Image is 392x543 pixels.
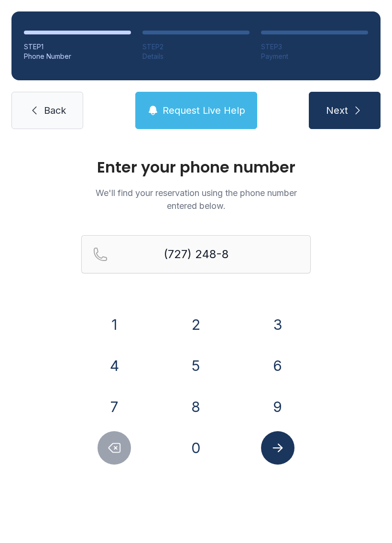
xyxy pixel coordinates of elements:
button: Submit lookup form [261,431,294,465]
button: 3 [261,308,294,341]
button: 5 [179,349,213,382]
button: 8 [179,390,213,424]
h1: Enter your phone number [81,160,311,175]
span: Back [44,104,66,117]
input: Reservation phone number [81,235,311,273]
button: 0 [179,431,213,465]
div: Details [142,52,250,61]
button: 9 [261,390,294,424]
span: Next [326,104,348,117]
div: Payment [261,52,368,61]
button: 6 [261,349,294,382]
button: 2 [179,308,213,341]
p: We'll find your reservation using the phone number entered below. [81,186,311,212]
span: Request Live Help [163,104,245,117]
button: 4 [98,349,131,382]
button: 7 [98,390,131,424]
div: STEP 1 [24,42,131,52]
button: Delete number [98,431,131,465]
div: Phone Number [24,52,131,61]
div: STEP 2 [142,42,250,52]
div: STEP 3 [261,42,368,52]
button: 1 [98,308,131,341]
